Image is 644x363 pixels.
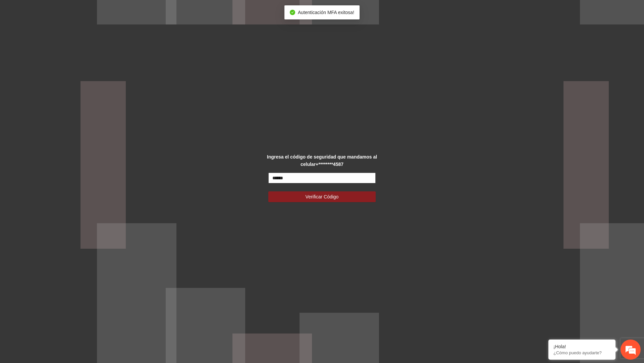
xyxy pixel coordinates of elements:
span: Autenticación MFA exitosa! [298,10,354,15]
span: Estamos en línea. [39,89,93,157]
div: Minimizar ventana de chat en vivo [110,3,126,19]
p: ¿Cómo puedo ayudarte? [553,350,610,355]
span: Verificar Código [306,193,339,200]
div: Chatee con nosotros ahora [35,34,113,43]
textarea: Escriba su mensaje y pulse “Intro” [3,183,128,206]
div: ¡Hola! [553,344,610,349]
span: check-circle [290,10,295,15]
strong: Ingresa el código de seguridad que mandamos al celular +********4587 [267,154,377,167]
button: Verificar Código [268,191,376,202]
